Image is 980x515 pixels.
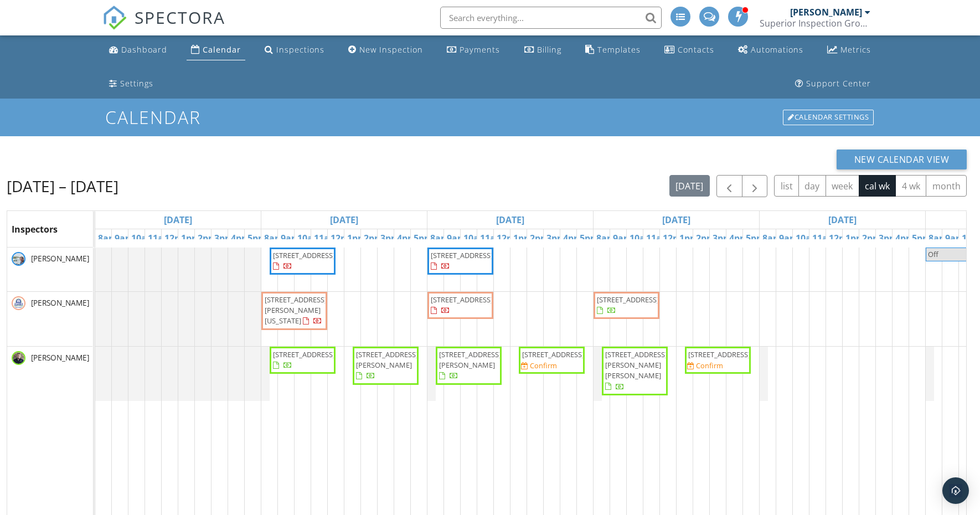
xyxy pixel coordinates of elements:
[105,40,172,60] a: Dashboard
[826,211,859,229] a: Go to October 2, 2025
[260,40,329,60] a: Inspections
[112,229,137,247] a: 9am
[356,349,418,370] span: [STREET_ADDRESS][PERSON_NAME]
[265,295,327,326] span: [STREET_ADDRESS][PERSON_NAME][US_STATE]
[121,44,167,55] div: Dashboard
[12,351,25,365] img: img_2632.jpg
[643,229,673,247] a: 11am
[29,297,91,308] span: [PERSON_NAME]
[522,349,584,359] span: [STREET_ADDRESS]
[743,229,768,247] a: 5pm
[344,229,369,247] a: 1pm
[477,229,507,247] a: 11am
[537,44,561,55] div: Billing
[798,175,826,197] button: day
[782,109,875,126] a: Calendar Settings
[527,229,552,247] a: 2pm
[327,211,361,229] a: Go to September 29, 2025
[328,229,358,247] a: 12pm
[659,211,693,229] a: Go to October 1, 2025
[273,349,335,359] span: [STREET_ADDRESS]
[12,223,58,235] span: Inspectors
[926,229,951,247] a: 8am
[793,229,823,247] a: 10am
[411,229,436,247] a: 5pm
[774,175,799,197] button: list
[7,175,118,197] h2: [DATE] – [DATE]
[942,477,969,504] div: Open Intercom Messenger
[212,229,236,247] a: 3pm
[751,44,803,55] div: Automations
[809,229,839,247] a: 11am
[909,229,934,247] a: 5pm
[361,229,386,247] a: 2pm
[520,40,566,60] a: Billing
[742,175,768,198] button: Next
[273,250,335,260] span: [STREET_ADDRESS]
[677,229,702,247] a: 1pm
[162,229,192,247] a: 12pm
[826,229,856,247] a: 12pm
[597,44,641,55] div: Templates
[544,229,569,247] a: 3pm
[627,229,657,247] a: 10am
[440,7,662,29] input: Search everything...
[105,107,875,127] h1: Calendar
[859,229,884,247] a: 2pm
[560,229,585,247] a: 4pm
[895,175,926,197] button: 4 wk
[120,78,153,89] div: Settings
[893,229,917,247] a: 4pm
[128,229,158,247] a: 10am
[187,40,245,60] a: Calendar
[928,249,938,259] span: Off
[926,175,967,197] button: month
[605,349,667,380] span: [STREET_ADDRESS][PERSON_NAME][PERSON_NAME]
[344,40,427,60] a: New Inspection
[29,352,91,363] span: [PERSON_NAME]
[597,295,659,305] span: [STREET_ADDRESS]
[783,110,874,125] div: Calendar Settings
[823,40,875,60] a: Metrics
[760,229,785,247] a: 8am
[594,229,618,247] a: 8am
[669,175,710,197] button: [DATE]
[859,175,896,197] button: cal wk
[790,7,862,18] div: [PERSON_NAME]
[460,44,500,55] div: Payments
[530,361,557,370] div: Confirm
[12,296,25,310] img: superiorinspectiongrouplogo.jpg
[431,250,493,260] span: [STREET_ADDRESS]
[510,229,535,247] a: 1pm
[102,15,225,38] a: SPECTORA
[295,229,324,247] a: 10am
[311,229,341,247] a: 11am
[494,229,524,247] a: 12pm
[95,229,120,247] a: 8am
[359,44,423,55] div: New Inspection
[726,229,751,247] a: 4pm
[427,229,452,247] a: 8am
[826,175,859,197] button: week
[245,229,270,247] a: 5pm
[843,229,868,247] a: 1pm
[105,74,158,94] a: Settings
[876,229,901,247] a: 3pm
[444,229,469,247] a: 9am
[195,229,220,247] a: 2pm
[837,150,967,169] button: New Calendar View
[102,6,127,30] img: The Best Home Inspection Software - Spectora
[710,229,735,247] a: 3pm
[161,211,195,229] a: Go to September 28, 2025
[431,295,493,305] span: [STREET_ADDRESS]
[734,40,808,60] a: Automations (Advanced)
[278,229,303,247] a: 9am
[942,229,967,247] a: 9am
[135,6,225,29] span: SPECTORA
[660,40,719,60] a: Contacts
[439,349,501,370] span: [STREET_ADDRESS][PERSON_NAME]
[178,229,203,247] a: 1pm
[228,229,253,247] a: 4pm
[660,229,690,247] a: 12pm
[29,253,91,264] span: [PERSON_NAME]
